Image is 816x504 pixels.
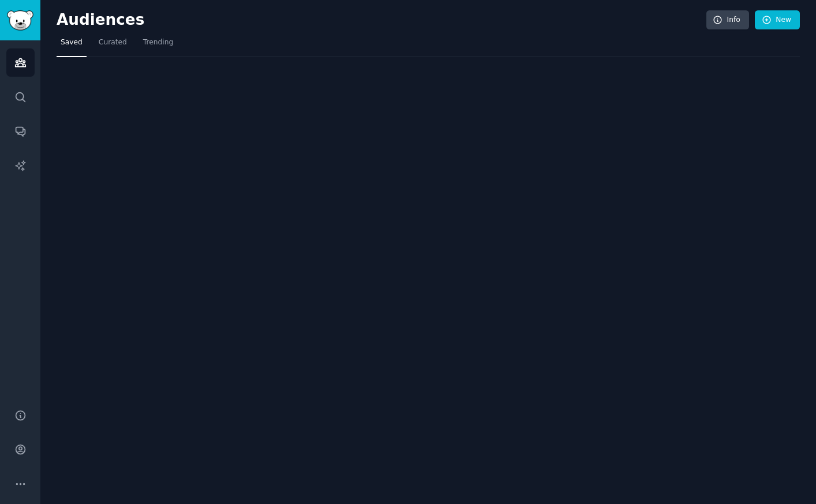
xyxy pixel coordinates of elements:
span: Saved [61,37,83,48]
a: Curated [95,33,131,57]
span: Trending [143,37,173,48]
img: GummySearch logo [7,10,33,31]
span: Curated [99,37,127,48]
a: New [755,10,800,30]
a: Info [706,10,749,30]
a: Saved [57,33,87,57]
a: Trending [139,33,177,57]
h2: Audiences [57,11,706,29]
